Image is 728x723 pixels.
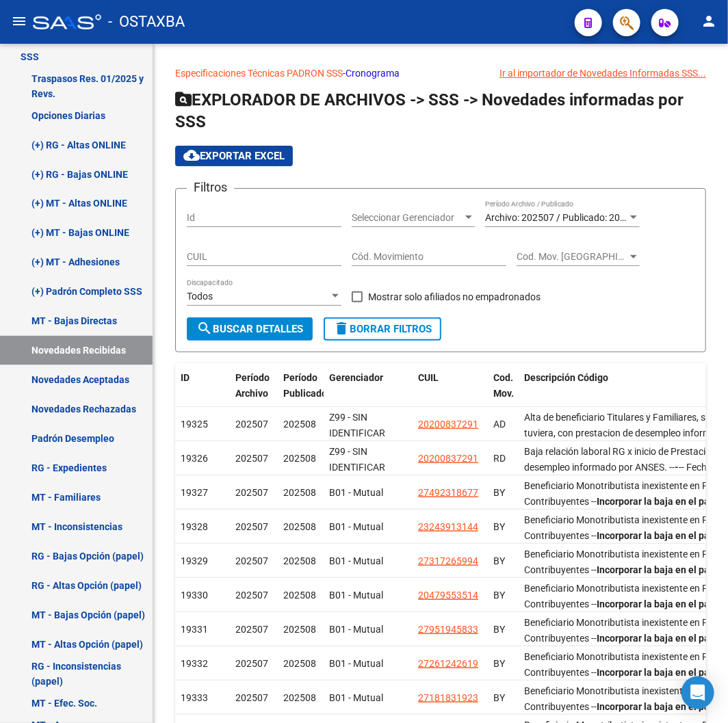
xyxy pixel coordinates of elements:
mat-icon: delete [333,320,350,337]
span: 19329 [181,555,208,566]
span: BY [493,692,505,703]
span: 202507 [235,521,268,532]
span: 23243913144 [418,521,478,532]
span: 202508 [283,555,316,566]
span: 202507 [235,453,268,464]
mat-icon: person [701,13,717,29]
datatable-header-cell: CUIL [413,363,488,423]
mat-icon: menu [11,13,27,29]
span: 202508 [283,658,316,669]
span: 19325 [181,419,208,430]
span: 27492318677 [418,487,478,498]
span: 19331 [181,624,208,635]
span: BY [493,590,505,601]
span: 19326 [181,453,208,464]
span: 27181831923 [418,692,478,703]
h3: Filtros [187,178,234,197]
datatable-header-cell: Gerenciador [324,363,413,423]
span: Todos [187,291,213,302]
datatable-header-cell: Cod. Mov. [488,363,519,423]
span: Exportar EXCEL [183,150,285,162]
span: BY [493,487,505,498]
span: 202508 [283,624,316,635]
span: 27317265994 [418,555,478,566]
span: 202507 [235,692,268,703]
span: 19328 [181,521,208,532]
span: 19327 [181,487,208,498]
span: BY [493,521,505,532]
span: 20479553514 [418,590,478,601]
span: B01 - Mutual [329,692,383,703]
span: B01 - Mutual [329,521,383,532]
p: - [175,66,706,81]
span: 27951945833 [418,624,478,635]
span: - OSTAXBA [108,7,185,37]
span: 202508 [283,487,316,498]
span: 202508 [283,590,316,601]
span: 202507 [235,658,268,669]
span: B01 - Mutual [329,487,383,498]
div: Ir al importador de Novedades Informadas SSS... [499,66,706,81]
datatable-header-cell: ID [175,363,230,423]
span: B01 - Mutual [329,590,383,601]
span: Cod. Mov. [GEOGRAPHIC_DATA] [517,251,627,263]
button: Exportar EXCEL [175,146,293,166]
span: 202508 [283,453,316,464]
span: B01 - Mutual [329,555,383,566]
span: Archivo: 202507 / Publicado: 202508 [485,212,642,223]
span: AD [493,419,506,430]
span: 202507 [235,487,268,498]
span: BY [493,624,505,635]
span: BY [493,555,505,566]
span: 20200837291 [418,453,478,464]
span: 20200837291 [418,419,478,430]
span: Buscar Detalles [196,323,303,335]
span: RD [493,453,506,464]
a: Cronograma [346,68,400,79]
span: Cod. Mov. [493,372,514,399]
datatable-header-cell: Período Publicado [278,363,324,423]
span: Seleccionar Gerenciador [352,212,463,224]
span: B01 - Mutual [329,658,383,669]
span: 27261242619 [418,658,478,669]
span: 19333 [181,692,208,703]
span: 202508 [283,419,316,430]
span: EXPLORADOR DE ARCHIVOS -> SSS -> Novedades informadas por SSS [175,90,684,131]
span: B01 - Mutual [329,624,383,635]
button: Borrar Filtros [324,317,441,341]
span: Borrar Filtros [333,323,432,335]
span: Período Archivo [235,372,270,399]
span: 19332 [181,658,208,669]
span: Mostrar solo afiliados no empadronados [368,289,541,305]
span: BY [493,658,505,669]
span: Descripción Código [524,372,608,383]
a: Especificaciones Técnicas PADRON SSS [175,68,343,79]
mat-icon: cloud_download [183,147,200,163]
span: 19330 [181,590,208,601]
datatable-header-cell: Período Archivo [230,363,278,423]
span: 202508 [283,521,316,532]
span: Z99 - SIN IDENTIFICAR [329,412,385,438]
div: Open Intercom Messenger [681,676,714,709]
span: 202507 [235,624,268,635]
span: Z99 - SIN IDENTIFICAR [329,446,385,473]
span: CUIL [418,372,439,383]
span: ID [181,372,190,383]
span: 202507 [235,419,268,430]
span: 202507 [235,555,268,566]
span: Período Publicado [283,372,327,399]
span: 202508 [283,692,316,703]
button: Buscar Detalles [187,317,313,341]
span: 202507 [235,590,268,601]
mat-icon: search [196,320,213,337]
span: Gerenciador [329,372,383,383]
strong: - [675,462,679,473]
